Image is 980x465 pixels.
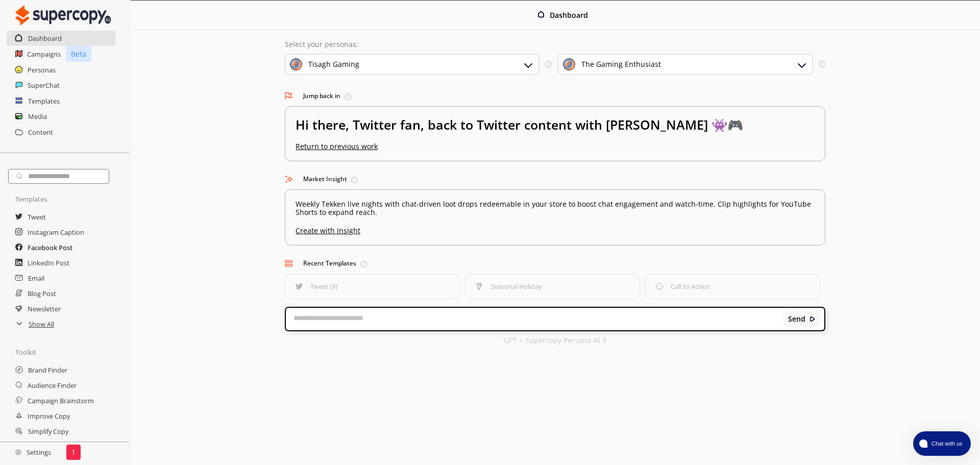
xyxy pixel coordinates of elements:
[476,283,483,290] img: Seasonal Holiday
[296,222,815,235] u: Create with Insight
[28,378,77,393] a: Audience Finder
[351,177,358,183] img: Tooltip Icon
[645,274,820,299] button: Call to Action
[296,200,815,216] p: Weekly Tekken live nights with chat-driven loot drops redeemable in your store to boost chat enga...
[15,449,21,455] img: Close
[285,274,460,299] button: Tweet (X)
[28,439,67,454] a: Expand Copy
[504,336,606,345] p: GPT + Supercopy Persona-AI 3
[28,31,62,46] a: Dashboard
[285,172,825,187] h3: Market Insight
[360,261,367,267] img: Tooltip Icon
[809,315,816,323] img: Close
[285,175,293,183] img: Market Insight
[796,59,808,71] img: Dropdown Icon
[927,439,965,448] span: Chat with us
[537,11,545,18] img: Close
[28,62,56,78] a: Personas
[819,61,825,67] img: Tooltip Icon
[563,58,575,70] img: Audience Icon
[545,61,552,67] img: Tooltip Icon
[296,117,815,142] h2: Hi there, Twitter fan, back to Twitter content with [PERSON_NAME] 👾🎮
[28,393,94,408] a: Campaign Brainstorm
[913,431,971,456] button: atlas-launcher
[28,362,67,378] a: Brand Finder
[28,240,72,255] a: Facebook Post
[28,408,70,424] a: Improve Copy
[285,259,293,267] img: Popular Templates
[28,255,69,271] a: LinkedIn Post
[27,46,61,62] a: Campaigns
[285,92,293,100] img: Jump Back In
[28,286,56,301] a: Blog Post
[28,78,60,93] a: SuperChat
[15,5,111,26] img: Close
[465,274,640,299] button: Seasonal Holiday
[29,316,54,332] a: Show All
[285,40,825,48] p: Select your personas:
[290,58,302,70] img: Brand Icon
[28,301,61,316] a: Newsletter
[28,93,60,109] a: Templates
[285,256,825,271] h3: Recent Templates
[656,283,663,290] img: Call to Action
[522,59,534,71] img: Dropdown Icon
[581,60,661,68] div: The Gaming Enthusiast
[28,271,44,286] a: Email
[28,209,46,225] a: Tweet
[66,46,91,62] p: Beta
[28,225,84,240] a: Instagram Caption
[308,60,359,68] div: Tisagh Gaming
[788,315,805,323] b: Send
[296,283,303,290] img: Tweet (X)
[28,125,53,140] a: Content
[71,448,76,456] p: 1
[285,88,825,104] h3: Jump back in
[345,93,351,100] img: Tooltip Icon
[550,10,588,20] b: Dashboard
[28,109,47,124] a: Media
[28,424,68,439] a: Simplify Copy
[296,141,378,151] u: Return to previous work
